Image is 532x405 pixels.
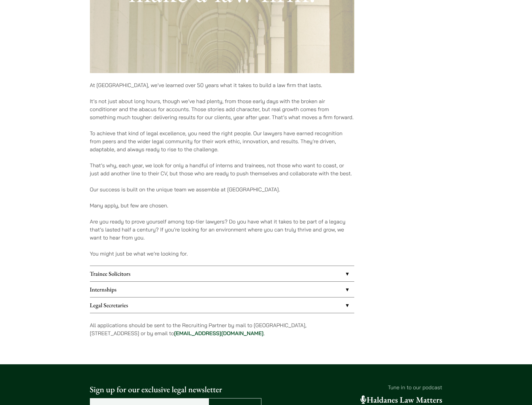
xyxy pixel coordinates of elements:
[90,201,354,209] p: Many apply, but few are chosen.
[90,218,354,242] p: Are you ready to prove yourself among top-tier lawyers? Do you have what it takes to be part of a...
[174,330,264,337] a: [EMAIL_ADDRESS][DOMAIN_NAME]
[90,297,354,313] a: Legal Secretaries
[90,129,354,153] p: To achieve that kind of legal excellence, you need the right people. Our lawyers have earned reco...
[90,282,354,297] a: Internships
[271,383,442,391] p: Tune in to our podcast
[90,97,354,121] p: It’s not just about long hours, though we’ve had plenty, from those early days with the broken ai...
[90,161,354,177] p: That’s why, each year, we look for only a handful of interns and trainees, not those who want to ...
[90,185,354,193] p: Our success is built on the unique team we assemble at [GEOGRAPHIC_DATA].
[90,321,354,337] p: All applications should be sent to the Recruiting Partner by mail to [GEOGRAPHIC_DATA], [STREET_A...
[90,250,354,258] p: You might just be what we’re looking for.
[90,266,354,281] a: Trainee Solicitors
[90,383,261,396] p: Sign up for our exclusive legal newsletter
[90,81,354,89] p: At [GEOGRAPHIC_DATA], we’ve learned over 50 years what it takes to build a law firm that lasts.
